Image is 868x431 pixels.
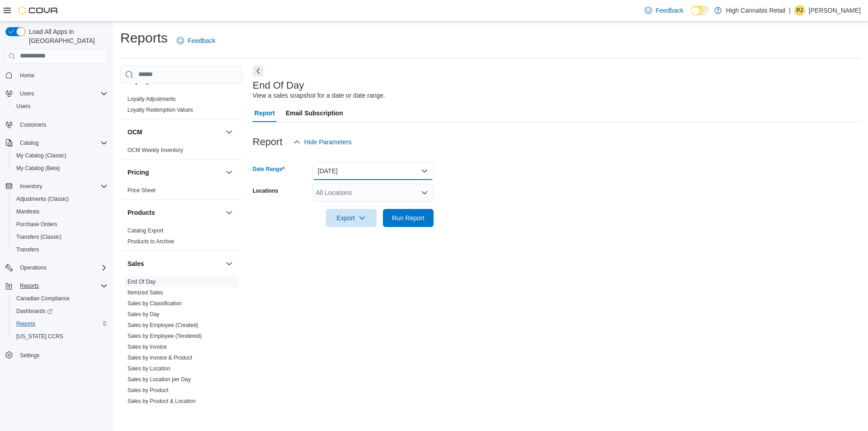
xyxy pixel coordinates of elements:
div: View a sales snapshot for a date or date range. [253,91,385,100]
a: Manifests [13,206,43,217]
div: OCM [120,145,242,159]
p: High Cannabis Retail [726,5,786,16]
span: Sales by Employee (Created) [127,322,198,329]
span: Run Report [392,213,425,223]
h3: OCM [127,128,142,137]
button: Transfers (Classic) [9,231,111,243]
h3: Products [127,208,155,217]
span: Report [255,104,275,122]
span: Customers [20,121,46,128]
span: Users [13,101,108,112]
button: Reports [2,279,111,292]
a: Sales by Location [127,365,170,372]
a: Canadian Compliance [13,293,73,304]
span: Sales by Product & Location [127,398,196,405]
span: Sales by Invoice [127,343,167,350]
button: Transfers [9,243,111,256]
button: OCM [127,128,222,137]
a: Customers [16,119,50,130]
span: Reports [13,318,108,329]
span: Users [20,90,34,97]
span: Itemized Sales [127,289,163,296]
span: Transfers [16,246,39,253]
label: Date Range [253,166,285,173]
button: Users [2,87,111,100]
span: Settings [20,352,39,359]
button: Reports [16,280,42,291]
button: My Catalog (Classic) [9,149,111,162]
button: Open list of options [421,189,428,196]
span: Reports [20,282,39,289]
span: Sales by Day [127,311,160,318]
a: Price Sheet [127,187,156,194]
span: Adjustments (Classic) [13,194,108,204]
span: Catalog [16,137,108,148]
span: End Of Day [127,278,156,285]
a: Catalog Export [127,227,163,234]
span: Adjustments (Classic) [16,195,69,203]
span: Operations [20,264,47,271]
button: [DATE] [312,162,434,180]
span: Sales by Classification [127,300,182,307]
button: Next [253,66,264,76]
span: Sales by Location [127,365,170,372]
span: Feedback [656,6,683,15]
a: Loyalty Redemption Values [127,107,193,113]
img: Cova [18,6,59,15]
a: Transfers [13,244,42,255]
h3: End Of Day [253,80,304,91]
a: Sales by Product & Location [127,398,196,404]
span: Inventory [16,181,108,192]
span: Dashboards [13,306,108,317]
button: Settings [2,348,111,361]
span: Feedback [188,36,215,45]
span: Settings [16,349,108,360]
h1: Reports [120,29,168,47]
span: Home [20,72,34,79]
span: Email Subscription [286,104,343,122]
span: Transfers (Classic) [16,233,61,241]
button: Catalog [16,137,42,148]
a: Reports [13,318,39,329]
button: Sales [127,259,222,268]
span: Sales by Invoice & Product [127,354,192,361]
p: [PERSON_NAME] [809,5,861,16]
button: Hide Parameters [290,133,355,151]
span: Loyalty Adjustments [127,95,176,103]
div: Pricing [120,185,242,199]
button: Reports [9,317,111,330]
button: Pricing [127,168,222,177]
span: Transfers (Classic) [13,232,108,242]
span: Canadian Compliance [16,295,70,302]
span: Sales by Product [127,387,169,394]
a: Adjustments (Classic) [13,194,72,204]
span: Loyalty Redemption Values [127,106,193,114]
button: Inventory [2,180,111,193]
input: Dark Mode [691,6,710,15]
a: Sales by Invoice & Product [127,355,192,361]
div: Loyalty [120,94,242,119]
nav: Complex example [5,65,108,385]
a: Sales by Product [127,387,169,393]
span: Catalog [20,139,38,147]
a: Sales by Invoice [127,344,167,350]
div: Peter Joannides [794,5,805,16]
button: Run Report [383,209,434,227]
a: Users [13,101,34,112]
a: Feedback [173,32,219,50]
span: Users [16,88,108,99]
button: Users [16,88,38,99]
button: Operations [2,261,111,274]
h3: Pricing [127,168,149,177]
a: My Catalog (Classic) [13,150,70,161]
span: [US_STATE] CCRS [16,333,63,340]
span: PJ [797,5,803,16]
span: Dark Mode [691,15,691,16]
span: Purchase Orders [13,219,108,230]
button: Catalog [2,137,111,149]
a: Feedback [641,1,687,19]
span: Inventory [20,183,42,190]
div: Products [120,225,242,251]
a: Settings [16,350,43,361]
